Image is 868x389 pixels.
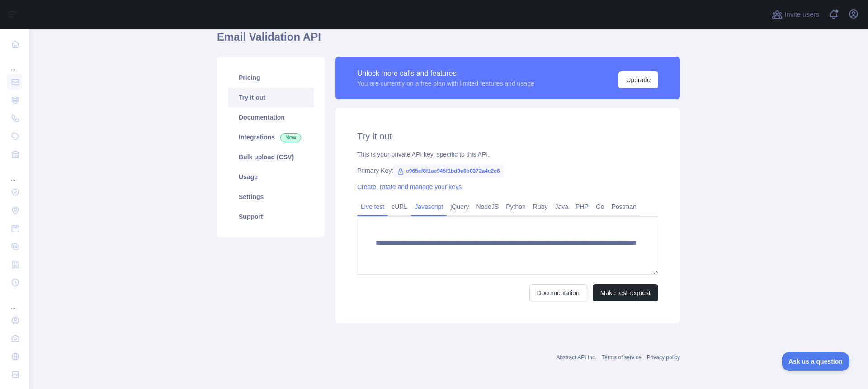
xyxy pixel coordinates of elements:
button: Upgrade [618,71,658,88]
span: c965ef8f1ac945f1bd0e0b0372a4e2c6 [393,164,504,178]
a: Bulk upload (CSV) [228,147,314,167]
a: Live test [357,199,388,214]
button: Invite users [770,7,821,22]
div: This is your private API key, specific to this API. [357,150,658,159]
a: Documentation [228,107,314,127]
a: Documentation [529,284,587,301]
div: ... [7,292,22,310]
span: New [280,133,301,142]
a: Javascript [411,199,447,214]
div: Primary Key: [357,166,658,175]
a: Create, rotate and manage your keys [357,183,462,190]
a: Terms of service [602,354,641,361]
h2: Try it out [357,130,658,143]
a: Support [228,207,314,227]
div: ... [7,164,22,182]
a: jQuery [447,199,472,214]
a: Ruby [529,199,552,214]
a: Abstract API Inc. [557,354,597,361]
a: Integrations New [228,127,314,147]
a: Privacy policy [647,354,680,361]
div: Unlock more calls and features [357,68,534,79]
a: PHP [572,199,592,214]
span: Invite users [784,9,819,20]
a: cURL [388,199,411,214]
iframe: Toggle Customer Support [782,352,850,371]
a: Settings [228,187,314,207]
a: Pricing [228,68,314,88]
a: Postman [608,199,640,214]
button: Make test request [593,284,658,301]
a: NodeJS [472,199,502,214]
a: Go [592,199,608,214]
div: You are currently on a free plan with limited features and usage [357,79,534,88]
div: ... [7,54,22,72]
a: Usage [228,167,314,187]
a: Python [502,199,529,214]
a: Java [552,199,572,214]
h1: Email Validation API [217,30,680,51]
a: Try it out [228,88,314,107]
